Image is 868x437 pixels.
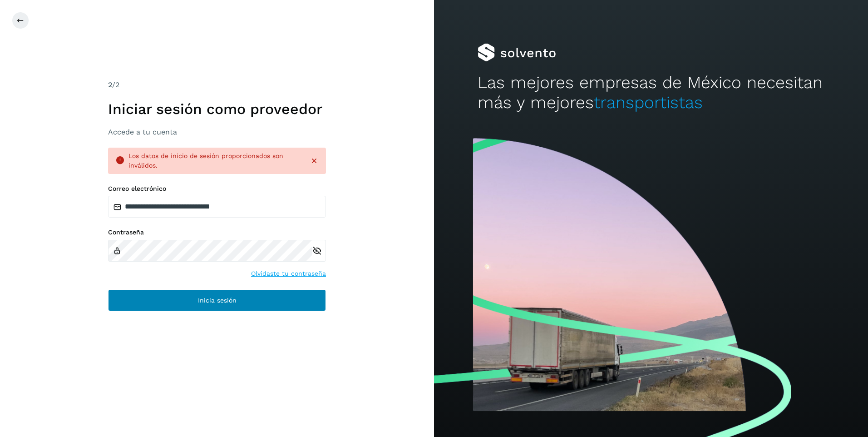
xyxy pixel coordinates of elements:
div: Los datos de inicio de sesión proporcionados son inválidos. [128,151,302,170]
span: 2 [108,80,112,89]
h3: Accede a tu cuenta [108,128,326,136]
label: Correo electrónico [108,185,326,193]
iframe: reCAPTCHA [148,322,286,358]
div: /2 [108,79,326,90]
button: Inicia sesión [108,289,326,311]
label: Contraseña [108,228,326,236]
h1: Iniciar sesión como proveedor [108,100,326,118]
span: transportistas [594,93,703,112]
a: Olvidaste tu contraseña [251,269,326,278]
span: Inicia sesión [198,297,237,303]
h2: Las mejores empresas de México necesitan más y mejores [478,73,825,113]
